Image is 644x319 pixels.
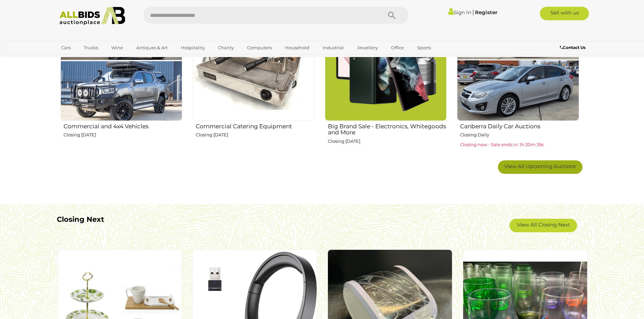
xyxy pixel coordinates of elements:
[460,142,544,147] span: Closing now - Sale ends in: 1h 20m 39s
[107,42,127,53] a: Wine
[56,7,129,25] img: Allbids.com.au
[176,42,209,53] a: Hospitality
[475,9,497,16] a: Register
[196,122,314,130] h2: Commercial Catering Equipment
[57,215,104,223] b: Closing Next
[196,131,314,139] p: Closing [DATE]
[448,9,471,16] a: Sign In
[64,122,182,130] h2: Commercial and 4x4 Vehicles
[64,131,182,139] p: Closing [DATE]
[243,42,276,53] a: Computers
[375,7,409,24] button: Search
[318,42,348,53] a: Industrial
[472,8,474,16] span: |
[540,7,589,20] a: Sell with us
[132,42,172,53] a: Antiques & Art
[560,44,587,51] a: Contact Us
[387,42,408,53] a: Office
[57,53,114,64] a: [GEOGRAPHIC_DATA]
[460,131,579,139] p: Closing Daily
[328,137,447,145] p: Closing [DATE]
[214,42,238,53] a: Charity
[353,42,382,53] a: Jewellery
[413,42,435,53] a: Sports
[509,219,577,232] a: View All Closing Next
[328,122,447,136] h2: Big Brand Sale - Electronics, Whitegoods and More
[504,163,576,169] span: View All Upcoming Auctions
[79,42,102,53] a: Trucks
[57,42,75,53] a: Cars
[281,42,314,53] a: Household
[560,45,586,50] b: Contact Us
[460,122,579,130] h2: Canberra Daily Car Auctions
[498,160,582,174] a: View All Upcoming Auctions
